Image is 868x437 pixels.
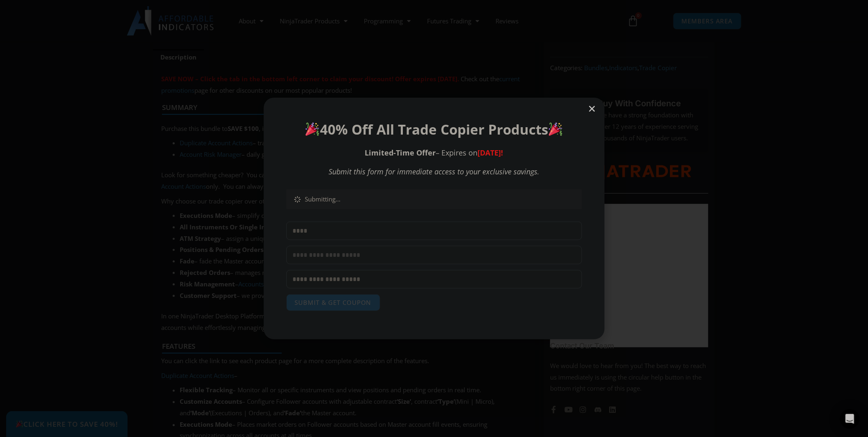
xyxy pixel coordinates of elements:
[329,167,539,176] em: Submit this form for immediate access to your exclusive savings.
[286,120,582,139] h1: 40% Off All Trade Copier Products
[305,195,574,204] p: Submitting...
[286,147,582,158] p: – Expires on
[840,409,860,429] div: Open Intercom Messenger
[365,148,436,158] strong: Limited-Time Offer
[478,148,503,158] span: [DATE]!
[588,105,596,113] a: Close
[306,122,319,136] img: 🎉
[549,122,562,136] img: 🎉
